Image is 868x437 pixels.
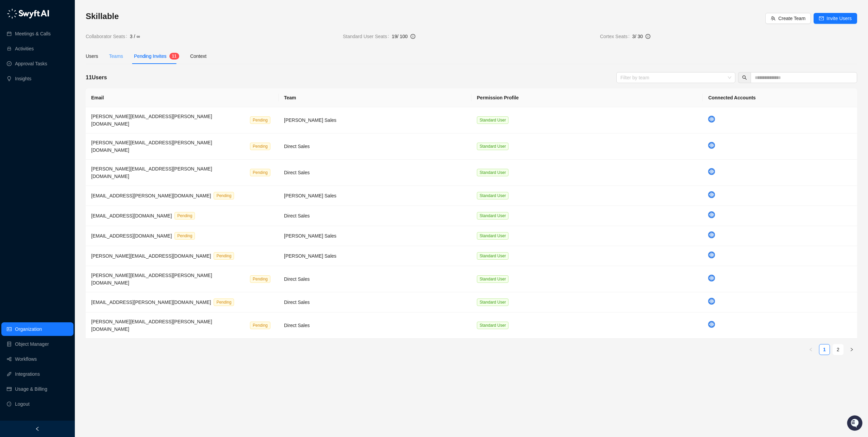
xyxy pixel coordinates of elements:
[15,322,42,336] a: Organization
[130,33,140,40] span: 3 / ∞
[250,116,270,124] span: Pending
[15,72,31,85] a: Insights
[7,7,20,20] img: Swyft AI
[279,160,471,186] td: Direct Sales
[477,275,508,283] span: Standard User
[15,337,49,351] a: Object Manager
[279,186,471,206] td: [PERSON_NAME] Sales
[846,415,865,433] iframe: Open customer support
[190,52,206,60] div: Context
[279,133,471,160] td: Direct Sales
[708,231,715,238] img: chorus-BBBF9yxZ.png
[174,212,195,220] span: Pending
[91,300,211,305] span: [EMAIL_ADDRESS][PERSON_NAME][DOMAIN_NAME]
[134,53,167,59] span: Pending Invites
[91,213,172,218] span: [EMAIL_ADDRESS][DOMAIN_NAME]
[708,211,715,218] img: chorus-BBBF9yxZ.png
[250,275,270,283] span: Pending
[214,192,234,199] span: Pending
[14,95,25,102] span: Docs
[708,321,715,328] img: chorus-BBBF9yxZ.png
[279,88,471,107] th: Team
[91,253,211,259] span: [PERSON_NAME][EMAIL_ADDRESS][DOMAIN_NAME]
[37,95,52,102] span: Status
[86,52,98,60] div: Users
[91,166,212,179] span: [PERSON_NAME][EMAIL_ADDRESS][PERSON_NAME][DOMAIN_NAME]
[279,226,471,246] td: [PERSON_NAME] Sales
[279,292,471,312] td: Direct Sales
[91,319,212,332] span: [PERSON_NAME][EMAIL_ADDRESS][PERSON_NAME][DOMAIN_NAME]
[15,397,30,411] span: Logout
[279,107,471,133] td: [PERSON_NAME] Sales
[91,114,212,127] span: [PERSON_NAME][EMAIL_ADDRESS][PERSON_NAME][DOMAIN_NAME]
[477,192,508,199] span: Standard User
[116,64,124,72] button: Start new chat
[7,27,124,38] p: Welcome 👋
[477,116,508,124] span: Standard User
[708,142,715,149] img: chorus-BBBF9yxZ.png
[708,252,715,258] img: chorus-BBBF9yxZ.png
[174,232,195,240] span: Pending
[477,252,508,260] span: Standard User
[392,34,408,39] span: 19 / 100
[91,233,172,239] span: [EMAIL_ADDRESS][DOMAIN_NAME]
[708,298,715,305] img: chorus-BBBF9yxZ.png
[708,168,715,175] img: chorus-BBBF9yxZ.png
[708,116,715,123] img: chorus-BBBF9yxZ.png
[771,16,775,21] span: team
[7,9,49,19] img: logo-05li4sbe.png
[31,96,36,101] div: 📶
[833,344,843,355] a: 2
[477,143,508,150] span: Standard User
[814,13,857,24] button: Invite Users
[279,266,471,292] td: Direct Sales
[214,298,234,306] span: Pending
[250,322,270,329] span: Pending
[7,38,124,49] h2: How can we help?
[15,367,40,381] a: Integrations
[250,169,270,176] span: Pending
[343,33,392,40] span: Standard User Seats
[805,344,816,355] button: left
[778,15,805,22] span: Create Team
[7,62,19,74] img: 5124521997842_fc6d7dfcefe973c2e489_88.png
[708,275,715,281] img: chorus-BBBF9yxZ.png
[91,193,211,198] span: [EMAIL_ADDRESS][PERSON_NAME][DOMAIN_NAME]
[742,75,747,80] span: search
[846,344,857,355] li: Next Page
[809,347,813,352] span: left
[15,382,47,396] a: Usage & Billing
[477,322,508,329] span: Standard User
[15,57,47,70] a: Approval Tasks
[600,33,632,40] span: Cortex Seats
[15,27,51,41] a: Meetings & Calls
[86,33,130,40] span: Collaborator Seats
[86,74,107,82] h5: 11 Users
[214,252,234,260] span: Pending
[703,88,857,107] th: Connected Accounts
[23,68,89,74] div: We're offline, we'll be back soon
[477,232,508,240] span: Standard User
[477,212,508,220] span: Standard User
[169,53,179,60] sup: 11
[279,206,471,226] td: Direct Sales
[279,246,471,266] td: [PERSON_NAME] Sales
[15,42,34,55] a: Activities
[477,298,508,306] span: Standard User
[632,34,643,39] span: 3 / 30
[35,426,40,431] span: left
[15,352,37,366] a: Workflows
[765,13,811,24] button: Create Team
[827,15,852,22] span: Invite Users
[250,143,270,150] span: Pending
[28,93,55,105] a: 📶Status
[86,11,765,22] h3: Skillable
[4,93,28,105] a: 📚Docs
[174,54,177,59] span: 1
[7,96,12,101] div: 📚
[7,402,12,406] span: logout
[708,191,715,198] img: chorus-BBBF9yxZ.png
[86,88,279,107] th: Email
[819,344,830,355] a: 1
